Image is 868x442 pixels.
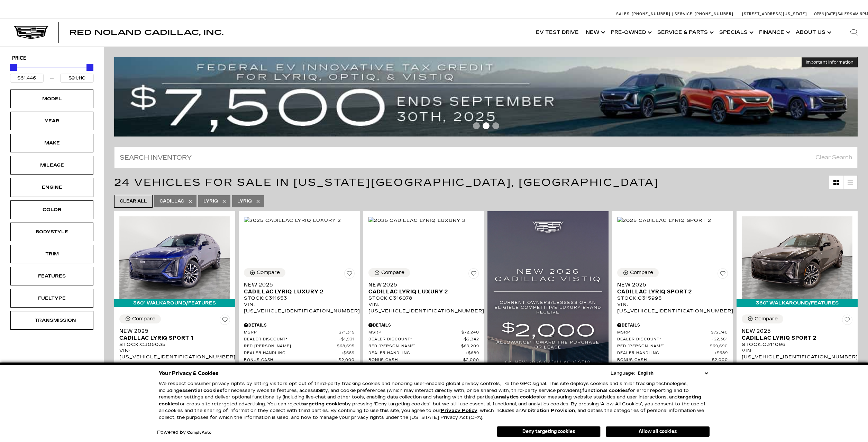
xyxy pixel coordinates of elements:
span: Go to slide 3 [492,122,499,129]
input: Maximum [60,74,94,83]
span: $1,931 [339,337,355,342]
div: MakeMake [10,134,93,152]
span: [PHONE_NUMBER] [695,12,733,16]
div: FueltypeFueltype [10,289,93,308]
a: Sales: [PHONE_NUMBER] [616,12,672,16]
img: 2025 Cadillac LYRIQ Sport 2 [617,217,711,224]
span: Dealer Discount* [617,337,712,342]
span: $72,740 [711,330,728,335]
a: New 2025Cadillac LYRIQ Luxury 2 [244,281,355,295]
a: New 2025Cadillac LYRIQ Sport 2 [617,281,728,295]
div: Model [35,95,69,103]
img: 2025 Cadillac LYRIQ Sport 2 [742,216,852,299]
span: [PHONE_NUMBER] [632,12,670,16]
span: Sales: [616,12,631,16]
div: EngineEngine [10,178,93,197]
span: Dealer Handling [244,351,341,356]
div: Compare [132,316,155,322]
span: 9 AM-6 PM [850,12,868,16]
button: Deny targeting cookies [497,426,601,437]
div: Stock : C311096 [742,341,852,348]
a: Red Noland Cadillac, Inc. [69,29,223,36]
span: LYRIQ [237,197,252,206]
div: ModelModel [10,90,93,108]
img: 2025 Cadillac LYRIQ Luxury 2 [368,217,466,224]
a: Service: [PHONE_NUMBER] [672,12,735,16]
span: $2,342 [463,337,479,342]
strong: targeting cookies [301,401,345,407]
div: Stock : C316078 [368,295,479,301]
p: We respect consumer privacy rights by letting visitors opt out of third-party tracking cookies an... [159,380,710,421]
span: Go to slide 1 [473,122,480,129]
img: 2025 Cadillac LYRIQ Sport 1 [119,216,230,299]
div: TransmissionTransmission [10,311,93,330]
span: Dealer Handling [368,351,466,356]
select: Language Select [636,370,710,377]
a: New 2025Cadillac LYRIQ Sport 1 [119,328,230,341]
a: About Us [792,19,833,46]
a: Red [PERSON_NAME] $69,209 [368,344,479,349]
span: MSRP [368,330,462,335]
div: Compare [755,316,778,322]
div: Language: [611,371,635,376]
span: $68,695 [337,344,355,349]
strong: functional cookies [582,388,628,393]
div: Year [35,117,69,125]
button: Save Vehicle [220,314,230,328]
div: FeaturesFeatures [10,267,93,285]
div: Pricing Details - New 2025 Cadillac LYRIQ Luxury 2 [368,322,479,328]
div: 360° WalkAround/Features [114,299,235,307]
input: Search Inventory [114,147,858,168]
div: VIN: [US_VEHICLE_IDENTIFICATION_NUMBER] [617,301,728,314]
span: 24 Vehicles for Sale in [US_STATE][GEOGRAPHIC_DATA], [GEOGRAPHIC_DATA] [114,176,659,189]
div: Pricing Details - New 2025 Cadillac LYRIQ Luxury 2 [244,322,355,328]
img: Cadillac Dark Logo with Cadillac White Text [14,26,48,39]
span: $689 [714,351,728,356]
span: $689 [341,351,355,356]
button: Compare Vehicle [742,314,783,323]
a: Pre-Owned [607,19,654,46]
div: Compare [381,270,404,276]
div: Stock : C306035 [119,341,230,348]
div: Mileage [35,161,69,169]
span: Red [PERSON_NAME] [617,344,710,349]
div: BodystyleBodystyle [10,223,93,241]
span: Lyriq [203,197,218,206]
button: Save Vehicle [718,268,728,281]
span: Dealer Discount* [368,337,463,342]
span: New 2025 [119,328,225,335]
span: Dealer Handling [617,351,714,356]
strong: analytics cookies [496,394,539,400]
span: New 2025 [244,281,349,288]
div: TrimTrim [10,245,93,263]
div: Compare [257,270,280,276]
strong: essential cookies [179,388,222,393]
u: Privacy Policy [441,408,477,413]
span: Bonus Cash [244,358,337,363]
span: Red [PERSON_NAME] [244,344,337,349]
button: Compare Vehicle [244,268,285,277]
a: Bonus Cash $2,000 [617,358,728,363]
span: Cadillac LYRIQ Sport 1 [119,335,225,341]
a: MSRP $71,315 [244,330,355,335]
span: Service: [675,12,694,16]
a: Dealer Handling $689 [244,351,355,356]
div: Bodystyle [35,228,69,236]
strong: targeting cookies [159,394,701,407]
span: Bonus Cash [617,358,710,363]
div: ColorColor [10,200,93,219]
div: Pricing Details - New 2025 Cadillac LYRIQ Sport 2 [617,322,728,328]
a: [STREET_ADDRESS][US_STATE] [742,12,807,16]
span: Cadillac LYRIQ Luxury 2 [244,288,349,295]
span: Bonus Cash [368,358,462,363]
button: Compare Vehicle [617,268,659,277]
div: MileageMileage [10,156,93,175]
button: Important Information [802,57,858,67]
a: EV Test Drive [532,19,582,46]
span: Red [PERSON_NAME] [368,344,461,349]
span: $689 [466,351,479,356]
span: $2,000 [337,358,355,363]
button: Save Vehicle [468,268,479,281]
div: Compare [630,270,653,276]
